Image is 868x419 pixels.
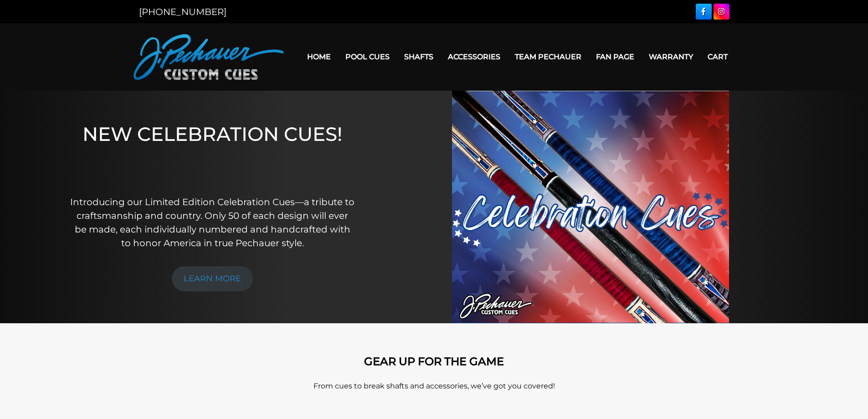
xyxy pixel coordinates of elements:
p: From cues to break shafts and accessories, we’ve got you covered! [175,381,694,392]
a: Cart [700,45,735,68]
img: Pechauer Custom Cues [134,34,284,80]
a: Warranty [642,45,700,68]
a: [PHONE_NUMBER] [139,6,226,17]
a: Team Pechauer [508,45,589,68]
h1: NEW CELEBRATION CUES! [70,123,355,182]
a: Fan Page [589,45,642,68]
a: Accessories [441,45,508,68]
p: Introducing our Limited Edition Celebration Cues—a tribute to craftsmanship and country. Only 50 ... [70,195,355,250]
strong: GEAR UP FOR THE GAME [364,355,504,368]
a: Home [300,45,338,68]
a: LEARN MORE [172,266,253,291]
a: Pool Cues [338,45,397,68]
a: Shafts [397,45,441,68]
